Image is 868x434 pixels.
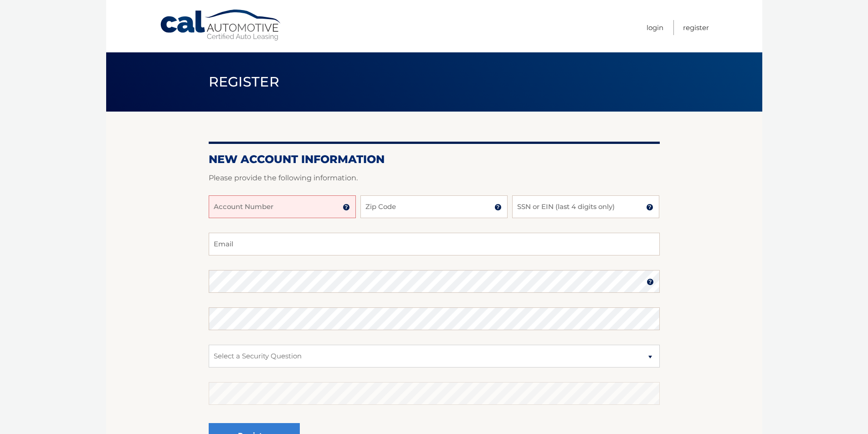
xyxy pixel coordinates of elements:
input: SSN or EIN (last 4 digits only) [512,195,659,218]
input: Account Number [209,195,356,218]
input: Zip Code [360,195,508,218]
img: tooltip.svg [343,204,350,211]
a: Register [683,20,709,35]
img: tooltip.svg [494,204,502,211]
span: Register [209,73,280,90]
h2: New Account Information [209,153,660,166]
p: Please provide the following information. [209,172,660,184]
a: Login [647,20,663,35]
img: tooltip.svg [647,278,654,286]
a: Cal Automotive [159,9,282,41]
input: Email [209,233,660,255]
img: tooltip.svg [646,204,653,211]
